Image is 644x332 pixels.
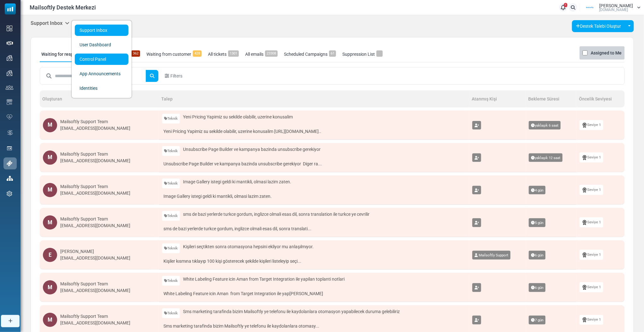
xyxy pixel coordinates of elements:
[43,118,57,132] div: M
[75,25,128,36] a: Support Inbox
[31,20,69,26] h5: Support Inbox
[131,50,140,57] span: 362
[526,90,576,107] th: Bekleme Süresi
[7,55,12,61] img: campaigns-icon.png
[7,70,12,76] img: campaigns-icon.png
[60,118,130,125] div: Mailsoftly Support Team
[529,283,546,292] span: 6 gün
[60,190,130,197] div: [EMAIL_ADDRESS][DOMAIN_NAME]
[162,114,180,123] a: Teknik
[162,179,180,188] a: Teknik
[60,281,130,287] div: Mailsoftly Support Team
[162,224,466,234] a: sms de bazi yerlerde turkce gordum, inglizce olmali esas dil, sonra translati...
[529,121,561,130] span: yaklaşık 6 saat
[162,308,180,318] a: Teknik
[580,282,603,292] a: Seviye 1
[75,39,128,50] a: User Dashboard
[580,250,603,260] a: Seviye 1
[529,316,546,324] span: 7 gün
[40,46,95,62] a: Waiting for response359
[162,211,180,221] a: Teknik
[206,46,240,62] a: All tickets1301
[60,183,130,190] div: Mailsoftly Support Team
[600,8,628,12] span: [DOMAIN_NAME]
[162,276,180,286] a: Teknik
[183,211,369,218] span: sms de bazi yerlerde turkce gordum, inglizce olmali esas dil, sonra translation ile turkce ye cev...
[43,183,57,197] div: M
[282,46,338,62] a: Scheduled Campaigns61
[162,159,466,169] a: Unsubscribe Page Builder ve kampanya bazinda unsubscribe gerekiyor Diger ra...
[183,146,321,153] span: Unsubscribe Page Builder ve kampanya bazinda unsubscribe gerekiyor
[582,3,598,12] img: User Logo
[183,114,293,120] span: Yeni Pricing Yapimiz su sekilde olabilir, uzerine konusalim
[228,50,239,57] span: 1301
[43,313,57,327] div: M
[469,90,526,107] th: Atanmış Kişi
[341,46,384,62] a: Suppression List
[7,161,12,166] img: support-icon-active.svg
[265,50,278,57] span: 23308
[183,243,314,250] span: Kişileri seçtikten sonra otomasyona hepsini ekliyor mu anlaşılmıyor.
[60,320,130,326] div: [EMAIL_ADDRESS][DOMAIN_NAME]
[60,287,130,294] div: [EMAIL_ADDRESS][DOMAIN_NAME]
[183,308,400,315] span: Sms marketing tarafinda bizim Mailsoftly ye telefonu ile kaydolanlara otomasyon yapabilecek durum...
[60,313,130,320] div: Mailsoftly Support Team
[183,179,291,185] span: Image Gallery istegi geldi ki mantikli, olmasi lazim zaten.
[479,253,508,257] span: Mailsoftly Support
[162,243,180,253] a: Teknik
[145,46,203,62] a: Waiting from customer428
[582,3,641,12] a: User Logo [PERSON_NAME] [DOMAIN_NAME]
[193,50,202,57] span: 428
[162,146,180,156] a: Teknik
[60,216,130,222] div: Mailsoftly Support Team
[529,186,546,195] span: 4 gün
[329,50,336,57] span: 61
[7,99,12,105] img: email-templates-icon.svg
[162,321,466,331] a: Sms marketing tarafinda bizim Mailsoftly ye telefonu ile kaydolanlara otomasy...
[162,127,466,136] a: Yeni Pricing Yapimiz su sekilde olabilir, uzerine konusalim [URL][DOMAIN_NAME]..
[576,90,625,107] th: Öncelik Seviyesi
[183,276,345,283] span: White Labeling Feature icin Aman from Target Integration ile yapilan toplanti notlari
[60,157,130,164] div: [EMAIL_ADDRESS][DOMAIN_NAME]
[75,83,128,94] a: Identities
[170,73,182,79] span: Filters
[580,120,603,130] a: Seviye 1
[60,125,130,132] div: [EMAIL_ADDRESS][DOMAIN_NAME]
[580,152,603,162] a: Seviye 1
[529,218,546,227] span: 5 gün
[580,315,603,325] a: Seviye 1
[60,255,130,261] div: [EMAIL_ADDRESS][DOMAIN_NAME]
[30,3,96,12] span: Mailsoftly Destek Merkezi
[5,3,16,14] img: mailsoftly_icon_blue_white.svg
[162,289,466,299] a: White Labeling Feature icin Aman from Target Integration ile yap[PERSON_NAME]
[60,248,130,255] div: [PERSON_NAME]
[75,68,128,79] a: App Announcements
[6,85,13,90] img: contacts-icon.svg
[40,90,159,107] th: Oluşturan
[75,54,128,65] a: Control Panel
[529,251,546,260] span: 6 gün
[43,280,57,295] div: M
[600,3,633,8] span: [PERSON_NAME]
[159,90,470,107] th: Talep
[580,217,603,227] a: Seviye 1
[472,251,511,260] a: Mailsoftly Support
[43,248,57,262] div: E
[60,151,130,157] div: Mailsoftly Support Team
[7,26,12,31] img: dashboard-icon.svg
[572,20,625,32] a: Destek Talebi Oluştur
[7,146,12,151] img: landing_pages.svg
[7,129,14,136] img: workflow.svg
[43,215,57,230] div: M
[529,153,563,162] span: yaklaşık 12 saat
[244,46,279,62] a: All emails23308
[60,222,130,229] div: [EMAIL_ADDRESS][DOMAIN_NAME]
[7,191,12,197] img: settings-icon.svg
[591,49,622,57] label: Assigned to Me
[564,3,568,7] span: 1
[7,114,12,119] img: domain-health-icon.svg
[43,151,57,165] div: M
[162,192,466,201] a: Image Gallery istegi geldi ki mantikli, olmasi lazim zaten.
[559,3,568,12] a: 1
[162,256,466,266] a: Kişiler kısmına tıklayıp 100 kişi gösterecek şekilde kişileri listeleyip seçi...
